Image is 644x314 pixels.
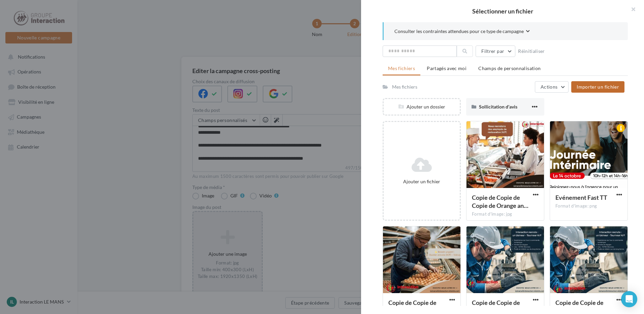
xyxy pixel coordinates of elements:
span: Partagés avec moi [427,65,466,71]
span: Evénement Fast TT [555,194,607,201]
span: Sollicitation d'avis [479,104,517,109]
span: Mes fichiers [388,65,415,71]
div: Format d'image: jpg [472,211,539,217]
button: Actions [535,81,569,93]
span: Actions [541,84,557,90]
button: Réinitialiser [515,47,548,55]
div: Open Intercom Messenger [621,291,637,307]
div: Mes fichiers [392,84,417,90]
span: Consulter les contraintes attendues pour ce type de campagne [394,28,524,35]
span: Champs de personnalisation [478,65,541,71]
div: Ajouter un dossier [384,103,460,110]
span: Copie de Copie de Copie de Orange and Black Modern Corporate Hiring Facebook Post (16) [472,194,528,209]
div: Format d'image: png [555,203,622,209]
button: Consulter les contraintes attendues pour ce type de campagne [394,28,530,36]
div: Ajouter un fichier [386,178,457,185]
span: Importer un fichier [577,84,619,90]
h2: Sélectionner un fichier [372,8,633,14]
button: Importer un fichier [571,81,624,93]
button: Filtrer par [476,45,515,57]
